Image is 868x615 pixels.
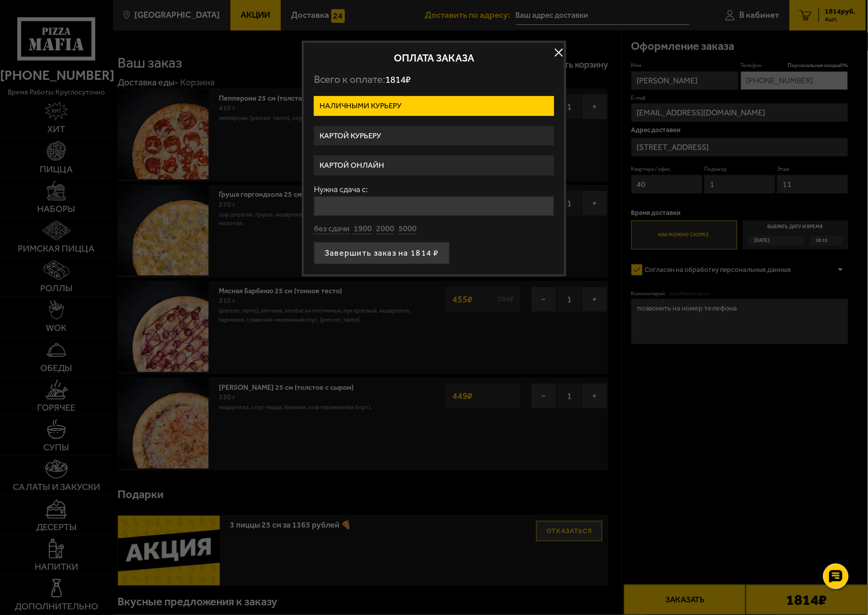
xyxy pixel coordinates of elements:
label: Наличными курьеру [314,96,554,116]
label: Картой онлайн [314,156,554,175]
span: 1814 ₽ [385,74,411,85]
h2: Оплата заказа [314,53,554,63]
button: Завершить заказ на 1814 ₽ [314,242,450,264]
button: 1900 [354,224,372,235]
label: Картой курьеру [314,126,554,146]
button: 2000 [376,224,394,235]
button: без сдачи [314,224,350,235]
button: 5000 [398,224,417,235]
label: Нужна сдача с: [314,186,554,194]
p: Всего к оплате: [314,73,554,86]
